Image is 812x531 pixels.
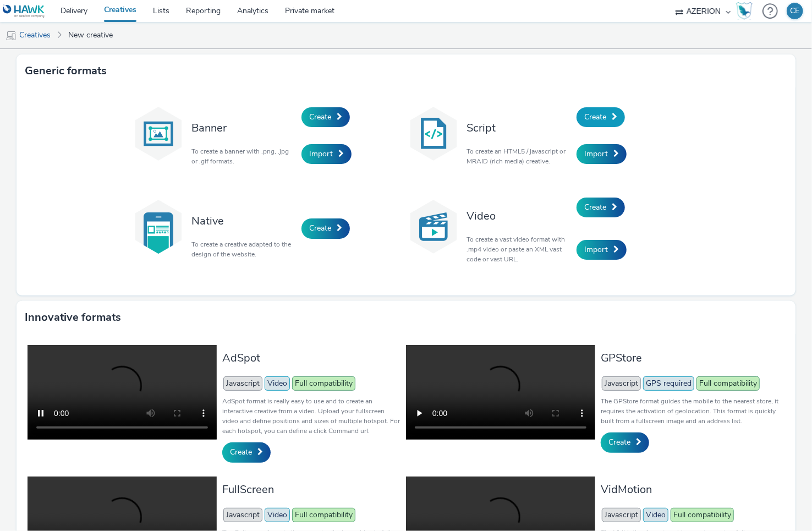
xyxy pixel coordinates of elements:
[292,376,355,391] span: Full compatibility
[601,433,649,452] a: Create
[191,239,296,259] p: To create a creative adapted to the design of the website.
[131,106,186,161] img: banner.svg
[301,144,352,164] a: Import
[791,3,800,19] div: CE
[223,508,262,522] span: Javascript
[191,121,296,135] h3: Banner
[577,144,627,164] a: Import
[301,218,350,238] a: Create
[601,396,779,426] p: The GPStore format guides the mobile to the nearest store, it requires the activation of geolocat...
[230,447,252,457] span: Create
[467,146,571,166] p: To create an HTML5 / javascript or MRAID (rich media) creative.
[63,22,118,48] a: New creative
[309,149,333,159] span: Import
[222,482,400,497] h3: FullScreen
[309,112,331,122] span: Create
[671,508,734,522] span: Full compatibility
[222,396,400,436] p: AdSpot format is really easy to use and to create an interactive creative from a video. Upload yo...
[584,202,606,212] span: Create
[191,214,296,228] h3: Native
[222,351,400,365] h3: AdSpot
[131,199,186,254] img: native.svg
[602,376,641,391] span: Javascript
[6,30,17,41] img: mobile
[467,209,571,223] h3: Video
[601,482,779,497] h3: VidMotion
[265,376,290,391] span: Video
[643,508,668,522] span: Video
[601,351,779,365] h3: GPStore
[608,437,630,447] span: Create
[467,121,571,135] h3: Script
[584,149,608,159] span: Import
[25,63,107,79] h3: Generic formats
[584,244,608,255] span: Import
[736,2,753,20] img: Hawk Academy
[301,107,350,127] a: Create
[643,376,694,391] span: GPS required
[584,112,606,122] span: Create
[309,223,331,233] span: Create
[223,376,262,391] span: Javascript
[3,4,45,18] img: undefined Logo
[406,199,461,254] img: video.svg
[467,234,571,264] p: To create a vast video format with .mp4 video or paste an XML vast code or vast URL.
[577,198,625,217] a: Create
[265,508,290,522] span: Video
[577,107,625,127] a: Create
[406,106,461,161] img: code.svg
[736,2,757,20] a: Hawk Academy
[222,442,271,462] a: Create
[292,508,355,522] span: Full compatibility
[696,376,760,391] span: Full compatibility
[191,146,296,166] p: To create a banner with .png, .jpg or .gif formats.
[577,240,627,260] a: Import
[602,508,641,522] span: Javascript
[25,309,121,326] h3: Innovative formats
